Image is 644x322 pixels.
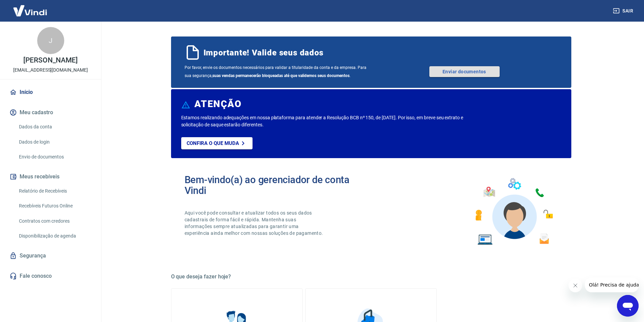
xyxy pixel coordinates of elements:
a: Fale conosco [8,269,93,283]
span: Importante! Valide seus dados [204,47,324,58]
b: suas vendas permanecerão bloqueadas até que validemos seus documentos [212,73,350,78]
p: [EMAIL_ADDRESS][DOMAIN_NAME] [13,67,88,74]
img: Imagem de um avatar masculino com diversos icones exemplificando as funcionalidades do gerenciado... [469,174,558,249]
span: Por favor, envie os documentos necessários para validar a titularidade da conta e da empresa. Par... [185,64,371,80]
p: Aqui você pode consultar e atualizar todos os seus dados cadastrais de forma fácil e rápida. Mant... [185,209,325,237]
span: Olá! Precisa de ajuda? [4,5,57,10]
a: Disponibilização de agenda [16,229,93,243]
h6: ATENÇÃO [194,101,241,107]
p: Confira o que muda [187,140,239,146]
a: Dados de login [16,135,93,149]
div: J [37,27,64,54]
p: [PERSON_NAME] [23,57,77,64]
iframe: Mensagem da empresa [585,277,639,292]
a: Enviar documentos [429,66,500,77]
button: Meu cadastro [8,105,93,120]
h5: O que deseja fazer hoje? [171,273,571,280]
iframe: Fechar mensagem [569,279,582,292]
iframe: Botão para abrir a janela de mensagens [617,295,639,317]
button: Sair [612,5,636,17]
a: Dados da conta [16,120,93,134]
h2: Bem-vindo(a) ao gerenciador de conta Vindi [185,174,371,196]
p: Estamos realizando adequações em nossa plataforma para atender a Resolução BCB nº 150, de [DATE].... [181,114,485,128]
a: Segurança [8,248,93,263]
a: Início [8,85,93,100]
button: Meus recebíveis [8,169,93,184]
a: Contratos com credores [16,214,93,228]
a: Confira o que muda [181,137,253,149]
img: Vindi [8,0,52,21]
a: Recebíveis Futuros Online [16,199,93,213]
a: Envio de documentos [16,150,93,164]
a: Relatório de Recebíveis [16,184,93,198]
